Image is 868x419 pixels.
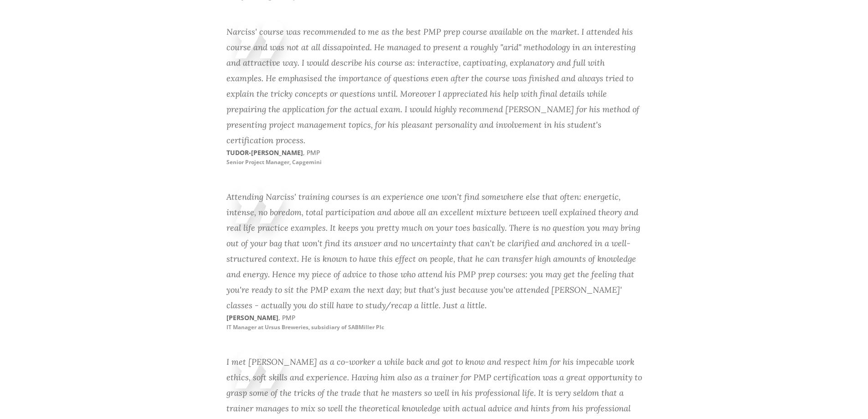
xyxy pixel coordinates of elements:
div: Attending Narciss' training courses is an experience one won't find somewhere else that often: en... [226,189,642,313]
small: IT Manager at Ursus Breweries, subsidiary of SABMiller Plc [226,323,384,331]
span: , PMP [278,313,295,322]
p: [PERSON_NAME] [226,313,434,331]
small: Senior Project Manager, Capgemini [226,158,322,166]
div: Narciss' course was recommended to me as the best PMP prep course available on the market. I atte... [226,24,642,148]
span: , PMP [303,148,320,157]
p: TUDOR-[PERSON_NAME] [226,148,434,166]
